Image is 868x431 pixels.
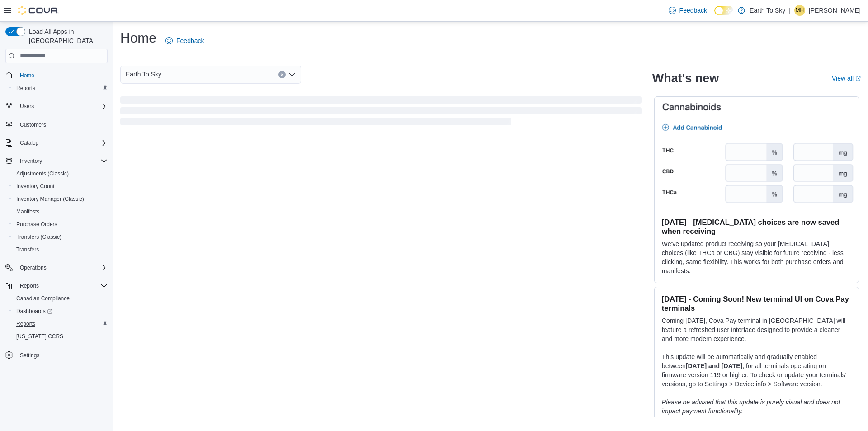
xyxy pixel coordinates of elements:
[2,279,111,292] button: Reports
[662,398,840,415] em: Please be advised that this update is purely visual and does not impact payment functionality.
[13,194,88,204] a: Inventory Manager (Classic)
[16,221,57,228] span: Purchase Orders
[16,295,70,302] span: Canadian Compliance
[20,121,46,128] span: Customers
[20,282,39,289] span: Reports
[13,306,56,317] a: Dashboards
[13,206,108,217] span: Manifests
[20,352,39,359] span: Settings
[9,218,111,231] button: Purchase Orders
[662,294,851,313] h3: [DATE] - Coming Soon! New terminal UI on Cova Pay terminals
[16,156,46,166] button: Inventory
[2,118,111,131] button: Customers
[679,6,707,15] span: Feedback
[13,181,58,192] a: Inventory Count
[13,83,39,94] a: Reports
[796,5,804,16] span: MH
[16,333,63,340] span: [US_STATE] CCRS
[2,69,111,82] button: Home
[13,293,108,304] span: Canadian Compliance
[20,264,47,271] span: Operations
[662,316,851,343] p: Coming [DATE], Cova Pay terminal in [GEOGRAPHIC_DATA] will feature a refreshed user interface des...
[20,103,34,110] span: Users
[13,318,108,329] span: Reports
[16,308,52,315] span: Dashboards
[16,119,50,130] a: Customers
[9,330,111,343] button: [US_STATE] CCRS
[9,243,111,256] button: Transfers
[9,231,111,243] button: Transfers (Classic)
[13,168,108,179] span: Adjustments (Classic)
[13,318,39,329] a: Reports
[120,98,642,127] span: Loading
[13,83,108,94] span: Reports
[13,219,61,230] a: Purchase Orders
[809,5,861,16] p: [PERSON_NAME]
[13,219,108,230] span: Purchase Orders
[13,331,67,342] a: [US_STATE] CCRS
[16,262,50,273] button: Operations
[662,239,851,275] p: We've updated product receiving so your [MEDICAL_DATA] choices (like THCa or CBG) stay visible fo...
[750,5,785,16] p: Earth To Sky
[288,71,296,78] button: Open list of options
[16,195,84,203] span: Inventory Manager (Classic)
[9,317,111,330] button: Reports
[9,205,111,218] button: Manifests
[16,70,108,81] span: Home
[16,246,39,253] span: Transfers
[13,232,108,242] span: Transfers (Classic)
[16,183,55,190] span: Inventory Count
[13,181,108,192] span: Inventory Count
[13,232,65,242] a: Transfers (Classic)
[5,65,108,385] nav: Complex example
[652,71,719,85] h2: What's new
[16,350,43,361] a: Settings
[16,170,69,177] span: Adjustments (Classic)
[9,305,111,317] a: Dashboards
[176,36,204,45] span: Feedback
[789,5,791,16] p: |
[16,349,108,360] span: Settings
[13,306,108,317] span: Dashboards
[16,137,42,148] button: Catalog
[9,167,111,180] button: Adjustments (Classic)
[16,85,35,92] span: Reports
[13,168,72,179] a: Adjustments (Classic)
[120,29,156,47] h1: Home
[9,292,111,305] button: Canadian Compliance
[13,194,108,204] span: Inventory Manager (Classic)
[13,244,108,255] span: Transfers
[2,100,111,113] button: Users
[25,27,108,45] span: Load All Apps in [GEOGRAPHIC_DATA]
[2,155,111,167] button: Inventory
[2,261,111,274] button: Operations
[16,156,108,166] span: Inventory
[665,1,711,19] a: Feedback
[16,101,38,112] button: Users
[13,293,73,304] a: Canadian Compliance
[662,352,851,388] p: This update will be automatically and gradually enabled between , for all terminals operating on ...
[2,137,111,149] button: Catalog
[714,15,715,16] span: Dark Mode
[13,206,43,217] a: Manifests
[832,75,861,82] a: View allExternal link
[13,331,108,342] span: Washington CCRS
[662,218,851,236] h3: [DATE] - [MEDICAL_DATA] choices are now saved when receiving
[20,139,38,147] span: Catalog
[13,244,42,255] a: Transfers
[686,362,742,369] strong: [DATE] and [DATE]
[855,76,861,81] svg: External link
[162,32,208,50] a: Feedback
[2,348,111,361] button: Settings
[278,71,286,78] button: Clear input
[16,208,39,215] span: Manifests
[16,137,108,148] span: Catalog
[16,119,108,130] span: Customers
[20,72,34,79] span: Home
[714,6,733,15] input: Dark Mode
[16,262,108,273] span: Operations
[9,180,111,193] button: Inventory Count
[16,70,38,81] a: Home
[9,193,111,205] button: Inventory Manager (Classic)
[16,280,108,291] span: Reports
